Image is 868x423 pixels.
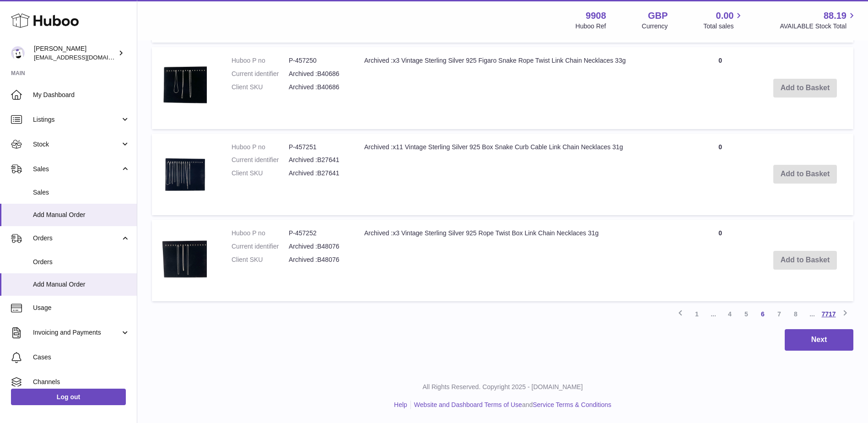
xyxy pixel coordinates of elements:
[33,115,120,124] span: Listings
[684,220,757,301] td: 0
[755,306,771,322] a: 6
[289,56,346,65] dd: P-457250
[820,306,837,322] a: 7717
[232,56,289,65] dt: Huboo P no
[785,329,853,351] button: Next
[33,211,130,219] span: Add Manual Order
[33,353,130,362] span: Cases
[289,169,346,178] dd: Archived :B27641
[33,188,130,197] span: Sales
[232,229,289,238] dt: Huboo P no
[576,22,606,31] div: Huboo Ref
[738,306,755,322] a: 5
[533,401,611,408] a: Service Terms & Conditions
[11,389,126,405] a: Log out
[705,306,722,322] span: ...
[289,83,346,92] dd: Archived :B40686
[33,258,130,266] span: Orders
[824,10,846,22] span: 88.19
[33,328,120,337] span: Invoicing and Payments
[689,306,705,322] a: 1
[716,10,734,22] span: 0.00
[232,83,289,92] dt: Client SKU
[33,378,130,386] span: Channels
[232,70,289,78] dt: Current identifier
[161,229,207,290] img: Archived :x3 Vintage Sterling Silver 925 Rope Twist Box Link Chain Necklaces 31g
[289,143,346,152] dd: P-457251
[33,165,120,174] span: Sales
[33,140,120,149] span: Stock
[232,143,289,152] dt: Huboo P no
[145,383,861,391] p: All Rights Reserved. Copyright 2025 - [DOMAIN_NAME]
[780,10,857,31] a: 88.19 AVAILABLE Stock Total
[232,169,289,178] dt: Client SKU
[648,10,668,22] strong: GBP
[586,10,606,22] strong: 9908
[161,56,207,117] img: Archived :x3 Vintage Sterling Silver 925 Figaro Snake Rope Twist Link Chain Necklaces 33g
[232,156,289,164] dt: Current identifier
[289,156,346,164] dd: Archived :B27641
[232,242,289,251] dt: Current identifier
[394,401,407,408] a: Help
[780,22,857,31] span: AVAILABLE Stock Total
[703,22,744,31] span: Total sales
[703,10,744,31] a: 0.00 Total sales
[684,47,757,129] td: 0
[33,280,130,289] span: Add Manual Order
[289,229,346,238] dd: P-457252
[33,234,120,243] span: Orders
[355,220,684,301] td: Archived :x3 Vintage Sterling Silver 925 Rope Twist Box Link Chain Necklaces 31g
[414,401,522,408] a: Website and Dashboard Terms of Use
[161,143,207,204] img: Archived :x11 Vintage Sterling Silver 925 Box Snake Curb Cable Link Chain Necklaces 31g
[232,255,289,264] dt: Client SKU
[355,47,684,129] td: Archived :x3 Vintage Sterling Silver 925 Figaro Snake Rope Twist Link Chain Necklaces 33g
[289,255,346,264] dd: Archived :B48076
[289,70,346,78] dd: Archived :B40686
[804,306,820,322] span: ...
[411,401,611,409] li: and
[684,134,757,215] td: 0
[289,242,346,251] dd: Archived :B48076
[722,306,738,322] a: 4
[787,306,804,322] a: 8
[33,91,130,99] span: My Dashboard
[34,54,135,61] span: [EMAIL_ADDRESS][DOMAIN_NAME]
[642,22,668,31] div: Currency
[355,134,684,215] td: Archived :x11 Vintage Sterling Silver 925 Box Snake Curb Cable Link Chain Necklaces 31g
[33,304,130,312] span: Usage
[771,306,787,322] a: 7
[11,46,25,60] img: internalAdmin-9908@internal.huboo.com
[34,44,116,62] div: [PERSON_NAME]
